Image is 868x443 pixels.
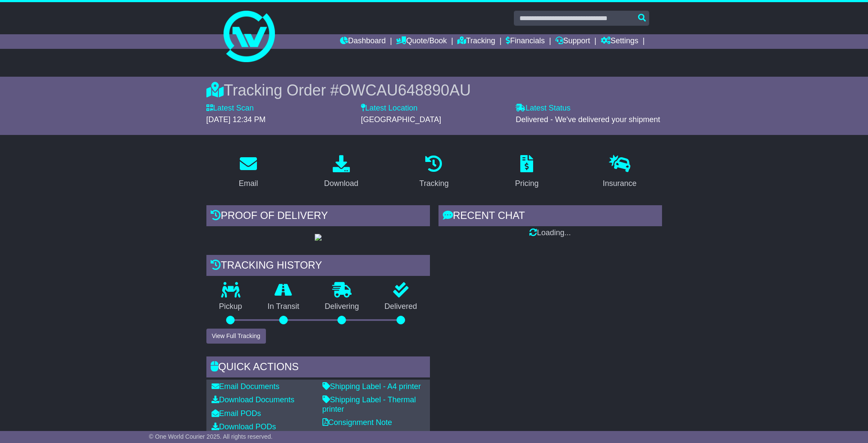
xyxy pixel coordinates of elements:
a: Email [233,152,263,192]
a: Email Documents [212,382,280,391]
div: Tracking Order # [206,81,662,99]
a: Download [319,152,364,192]
p: Pickup [206,302,255,311]
a: Insurance [597,152,642,192]
p: Delivered [372,302,430,311]
span: [GEOGRAPHIC_DATA] [361,115,441,124]
a: Quote/Book [396,34,447,49]
a: Download PODs [212,422,276,431]
a: Email PODs [212,409,261,418]
div: Tracking history [206,255,430,278]
p: In Transit [255,302,312,311]
a: Dashboard [340,34,386,49]
a: Settings [601,34,638,49]
label: Latest Scan [206,104,254,113]
a: Shipping Label - A4 printer [322,382,421,391]
span: © One World Courier 2025. All rights reserved. [149,433,273,440]
div: Loading... [438,228,662,238]
div: Insurance [603,178,637,189]
div: Download [324,178,358,189]
a: Pricing [510,152,544,192]
button: View Full Tracking [206,329,266,344]
label: Latest Location [361,104,418,113]
div: Tracking [419,178,448,189]
a: Shipping Label - Thermal printer [322,395,416,413]
div: Pricing [515,178,539,189]
span: [DATE] 12:34 PM [206,115,266,124]
a: Tracking [457,34,495,49]
img: GetPodImage [315,234,322,241]
a: Support [555,34,590,49]
div: Email [239,178,258,189]
span: OWCAU648890AU [339,81,471,99]
div: RECENT CHAT [438,205,662,228]
label: Latest Status [516,104,570,113]
div: Proof of Delivery [206,205,430,228]
div: Quick Actions [206,356,430,380]
a: Download Documents [212,395,295,404]
span: Delivered - We've delivered your shipment [516,115,660,124]
a: Consignment Note [322,418,392,427]
p: Delivering [312,302,372,311]
a: Tracking [414,152,454,192]
a: Financials [506,34,545,49]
